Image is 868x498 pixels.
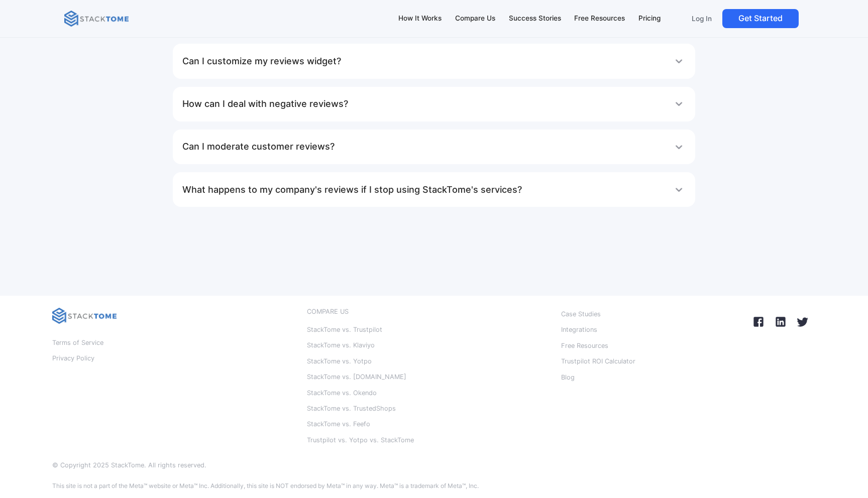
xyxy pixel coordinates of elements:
a: Log In [685,9,718,28]
a: Free Resources [570,8,630,29]
a: StackTome vs. Okendo [307,387,377,400]
a: Pricing [634,8,666,29]
a: StackTome vs. Trustpilot [307,323,382,336]
p: Log In [692,14,712,23]
div: Success Stories [509,13,561,24]
div: Compare Us [455,13,495,24]
a: Get Started [722,9,799,28]
p: This site is not a part of the Meta™ website or Meta™ Inc. Additionally, this site is NOT endorse... [52,482,479,490]
div: How It Works [398,13,442,24]
a: Free Resources [561,339,608,352]
a: Case Studies [561,308,601,321]
img: StackTome Facebook profile [749,313,768,331]
h1: How can I deal with negative reviews? [182,94,348,114]
a: StackTome vs. Klaviyo [307,339,375,352]
a: How It Works [394,8,447,29]
a: COMPARE US [307,308,349,321]
a: Terms of Service [52,336,103,349]
img: StackTome X (Twitter) profile [794,313,812,331]
a: Privacy Policy [52,352,94,365]
a: Integrations [561,323,597,336]
a: StackTome vs. [DOMAIN_NAME] [307,370,406,384]
a: Trustpilot ROI Calculator [561,355,635,368]
a: StackTome vs. Feefo [307,418,370,431]
img: StackTome logo [52,308,117,324]
div: Free Resources [574,13,625,24]
a: Success Stories [504,8,566,29]
a: Compare Us [450,8,500,29]
a: Blog [561,371,575,384]
h1: Can I customize my reviews widget? [182,51,341,71]
div: COMPARE US [307,308,349,316]
a: StackTome vs. Yotpo [307,355,372,368]
p: © Copyright 2025 StackTome. All rights reserved. [52,461,206,470]
div: Pricing [638,13,661,24]
a: Trustpilot vs. Yotpo vs. StackTome [307,434,414,447]
h1: What happens to my company's reviews if I stop using StackTome's services? [182,180,522,200]
h1: Can I moderate customer reviews? [182,137,335,157]
a: StackTome vs. TrustedShops [307,402,396,415]
img: StackTome LinkedIn profile [772,313,790,331]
